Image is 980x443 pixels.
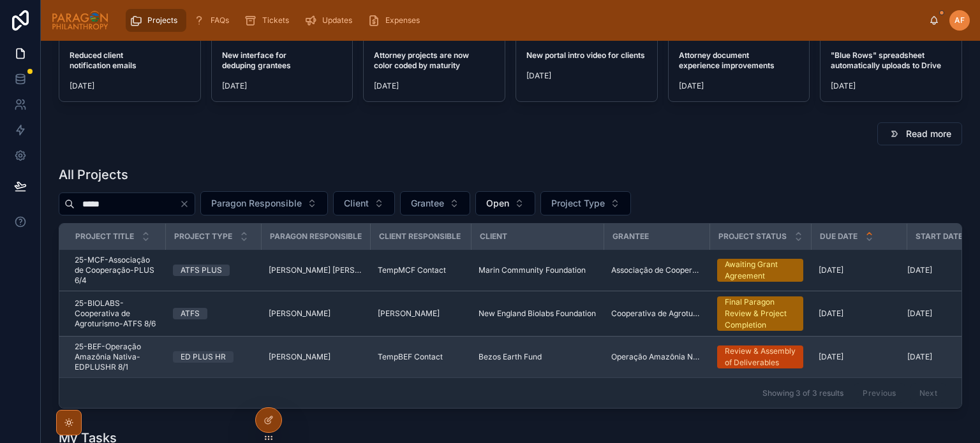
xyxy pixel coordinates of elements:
[363,18,505,102] a: Attorney projects are now color coded by maturity[DATE]
[181,265,222,276] div: ATFS PLUS
[611,352,702,362] a: Operação Amazônia Nativa
[211,15,229,25] span: FAQs
[718,231,787,242] span: Project Status
[75,298,158,329] a: 25-BIOLABS-Cooperativa de Agroturismo-ATFS 8/6
[378,352,443,362] span: TempBEF Contact
[378,309,463,319] a: [PERSON_NAME]
[820,18,962,102] a: "Blue Rows" spreadsheet automatically uploads to Drive[DATE]
[174,231,232,242] span: Project Type
[374,81,494,91] span: [DATE]
[173,265,253,276] a: ATFS PLUS
[211,18,353,102] a: New interface for deduping grantees[DATE]
[611,309,702,319] a: Cooperativa de Agroturismo Rural Biometepe
[181,351,226,363] div: ED PLUS HR
[819,265,843,275] span: [DATE]
[364,9,429,32] a: Expenses
[526,50,645,60] strong: New portal intro video for clients
[241,9,298,32] a: Tickets
[725,296,796,331] div: Final Paragon Review & Project Completion
[322,15,352,25] span: Updates
[344,197,369,210] span: Client
[907,265,932,275] span: [DATE]
[611,265,702,275] a: Associação de Cooperação Agrícola Do Estado Do [GEOGRAPHIC_DATA] (ACACE)
[119,6,929,34] div: scrollable content
[526,71,647,81] span: [DATE]
[70,81,190,91] span: [DATE]
[75,231,134,242] span: Project Title
[540,191,631,215] button: Select Button
[181,308,200,319] div: ATFS
[51,10,109,31] img: App logo
[877,122,962,145] button: Read more
[479,309,596,319] a: New England Biolabs Foundation
[820,231,857,242] span: Due Date
[173,351,253,363] a: ED PLUS HR
[400,191,470,215] button: Select Button
[70,50,137,70] strong: Reduced client notification emails
[831,50,941,70] strong: "Blue Rows" spreadsheet automatically uploads to Drive
[819,309,899,319] a: [DATE]
[59,166,128,184] h1: All Projects
[480,231,507,242] span: Client
[374,50,471,70] strong: Attorney projects are now color coded by maturity
[179,199,195,209] button: Clear
[717,296,803,331] a: Final Paragon Review & Project Completion
[379,231,461,242] span: Client Responsible
[269,352,330,362] span: [PERSON_NAME]
[819,352,843,362] span: [DATE]
[411,197,444,210] span: Grantee
[907,309,932,319] span: [DATE]
[269,309,330,319] span: [PERSON_NAME]
[612,231,649,242] span: Grantee
[269,309,362,319] a: [PERSON_NAME]
[333,191,395,215] button: Select Button
[173,308,253,319] a: ATFS
[147,15,177,25] span: Projects
[222,50,291,70] strong: New interface for deduping grantees
[262,15,289,25] span: Tickets
[717,259,803,282] a: Awaiting Grant Agreement
[954,15,965,25] span: AF
[762,388,843,398] span: Showing 3 of 3 results
[725,345,796,368] div: Review & Assembly of Deliverables
[75,342,158,372] a: 25-BEF-Operação Amazônia Nativa-EDPLUSHR 8/1
[831,81,951,91] span: [DATE]
[551,197,605,210] span: Project Type
[378,265,446,275] span: TempMCF Contact
[270,231,362,242] span: Paragon Responsible
[479,352,542,362] span: Bezos Earth Fund
[59,18,201,102] a: Reduced client notification emails[DATE]
[819,352,899,362] a: [DATE]
[479,265,586,275] span: Marin Community Foundation
[75,255,158,286] span: 25-MCF-Associação de Cooperação-PLUS 6/4
[378,309,440,319] span: [PERSON_NAME]
[516,18,658,102] a: New portal intro video for clients[DATE]
[385,15,420,25] span: Expenses
[126,9,186,32] a: Projects
[479,265,596,275] a: Marin Community Foundation
[725,259,796,282] div: Awaiting Grant Agreement
[906,127,951,140] span: Read more
[211,197,302,210] span: Paragon Responsible
[679,50,775,70] strong: Attorney document experience improvements
[907,352,932,362] span: [DATE]
[717,345,803,368] a: Review & Assembly of Deliverables
[200,191,328,215] button: Select Button
[189,9,238,32] a: FAQs
[475,191,535,215] button: Select Button
[479,352,596,362] a: Bezos Earth Fund
[486,197,509,210] span: Open
[269,265,362,275] a: [PERSON_NAME] [PERSON_NAME]
[301,9,361,32] a: Updates
[378,265,463,275] a: TempMCF Contact
[222,81,343,91] span: [DATE]
[269,352,362,362] a: [PERSON_NAME]
[916,231,963,242] span: Start Date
